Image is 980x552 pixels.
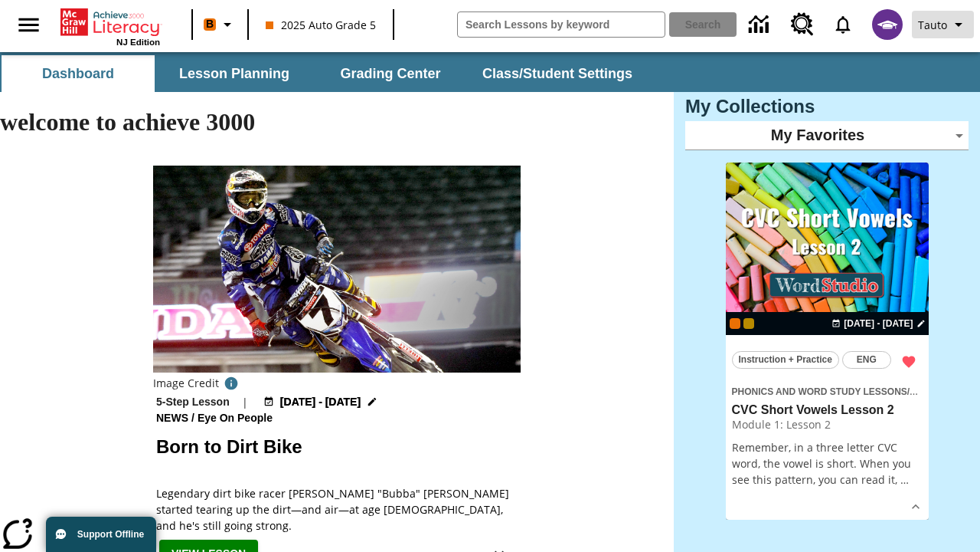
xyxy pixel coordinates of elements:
a: Notifications [823,5,863,44]
span: Tauto [918,17,947,33]
button: Profile/Settings [912,11,974,38]
div: New 2025 class [743,318,754,329]
button: Support Offline [46,517,156,552]
a: Home [60,7,160,38]
button: Dashboard [2,55,155,92]
span: News [156,410,191,427]
span: Topic: Phonics and Word Study Lessons/CVC Short Vowels [732,383,923,399]
img: avatar image [872,9,903,40]
button: Grading Center [314,55,467,92]
div: lesson details [726,163,929,521]
div: My Favorites [685,121,969,150]
button: Lesson Planning [158,55,311,92]
span: … [900,472,909,487]
button: Credit: Rick Scuteri/AP Images [219,373,243,394]
h3: CVC Short Vowels Lesson 2 [732,402,923,419]
button: Class/Student Settings [470,55,645,92]
button: Instruction + Practice [732,351,839,369]
span: 2025 Auto Grade 5 [266,17,376,33]
div: Home [60,5,160,47]
span: Eye On People [198,410,276,427]
span: [DATE] - [DATE] [280,394,361,410]
h3: My Collections [685,96,969,117]
p: Image Credit [153,376,219,391]
button: Aug 20 - Aug 20 Choose Dates [828,317,928,330]
span: / [907,383,918,398]
span: Phonics and Word Study Lessons [732,386,907,397]
span: ENG [857,352,877,368]
span: | [242,394,248,410]
a: Resource Center, Will open in new tab [782,4,823,45]
span: Legendary dirt bike racer James "Bubba" Stewart started tearing up the dirt—and air—at age 4, and... [156,485,518,534]
button: Select a new avatar [863,5,912,44]
button: Remove from Favorites [895,348,923,376]
p: Remember, in a three letter CVC word, the vowel is short. When you see this pattern, you can read... [732,439,923,488]
span: Support Offline [77,529,144,540]
span: / [191,412,194,424]
div: Current Class [730,318,740,329]
p: 5-Step Lesson [156,394,230,410]
h2: Born to Dirt Bike [156,433,518,461]
span: [DATE] - [DATE] [844,317,913,330]
button: Aug 19 - Aug 19 Choose Dates [260,394,381,410]
span: B [206,15,214,34]
button: Show Details [904,495,927,518]
button: Boost Class color is orange. Change class color [198,11,243,38]
input: search field [458,12,665,37]
span: Instruction + Practice [739,352,832,368]
span: NJ Edition [116,38,160,47]
button: Open side menu [6,2,51,48]
button: ENG [842,351,891,369]
a: Data Center [740,4,782,46]
div: Legendary dirt bike racer [PERSON_NAME] "Bubba" [PERSON_NAME] started tearing up the dirt—and air... [156,485,518,534]
img: Motocross racer James Stewart flies through the air on his dirt bike. [153,166,521,373]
